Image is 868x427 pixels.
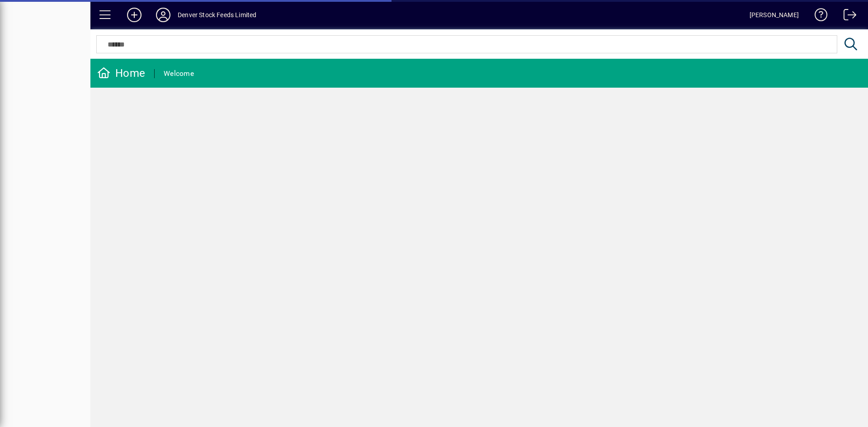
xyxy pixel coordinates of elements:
div: Denver Stock Feeds Limited [178,8,257,22]
a: Logout [837,2,857,31]
button: Profile [149,7,178,23]
a: Knowledge Base [808,2,828,31]
button: Add [120,7,149,23]
div: Welcome [164,66,194,81]
div: [PERSON_NAME] [750,8,799,22]
div: Home [97,66,145,80]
